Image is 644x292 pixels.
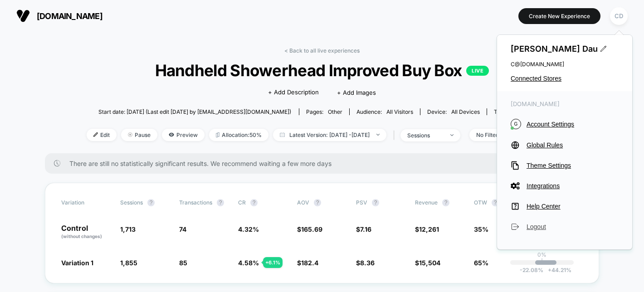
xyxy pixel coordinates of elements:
[301,225,322,233] span: 165.69
[511,61,619,68] span: C@[DOMAIN_NAME]
[337,89,376,96] span: + Add Images
[328,108,342,115] span: other
[610,7,628,25] div: CD
[179,199,212,206] span: Transactions
[474,259,488,267] span: 65%
[450,134,454,136] img: end
[314,199,321,206] button: ?
[147,199,155,206] button: ?
[415,225,439,233] span: $
[297,225,322,233] span: $
[419,259,440,267] span: 15,504
[356,199,367,206] span: PSV
[87,129,117,141] span: Edit
[607,7,630,25] button: CD
[179,259,187,267] span: 85
[356,108,413,115] div: Audience:
[518,8,600,24] button: Create New Experience
[209,129,268,141] span: Allocation: 50%
[451,108,480,115] span: all devices
[415,259,440,267] span: $
[120,225,136,233] span: 1,713
[121,129,157,141] span: Pause
[511,141,619,150] button: Global Rules
[527,203,619,210] span: Help Center
[527,162,619,169] span: Theme Settings
[548,267,551,273] span: +
[386,108,413,115] span: All Visitors
[356,225,371,233] span: $
[61,259,93,267] span: Variation 1
[520,267,543,273] span: -22.08 %
[268,88,319,97] span: + Add Description
[217,199,224,206] button: ?
[372,199,379,206] button: ?
[407,132,444,139] div: sessions
[216,132,220,137] img: rebalance
[110,61,534,80] span: Handheld Showerhead Improved Buy Box
[16,9,30,23] img: Visually logo
[376,134,380,136] img: end
[280,132,285,137] img: calendar
[511,181,619,190] button: Integrations
[543,267,571,273] span: 44.21 %
[474,225,488,233] span: 35%
[61,224,111,240] p: Control
[537,251,546,258] p: 0%
[511,44,619,54] span: [PERSON_NAME] Dau
[527,141,619,149] span: Global Rules
[301,259,318,267] span: 182.4
[250,199,258,206] button: ?
[93,132,98,137] img: edit
[492,199,499,206] button: ?
[98,108,291,115] span: Start date: [DATE] (Last edit [DATE] by [EMAIL_ADDRESS][DOMAIN_NAME])
[511,100,619,107] span: [DOMAIN_NAME]
[360,259,375,267] span: 8.36
[120,199,143,206] span: Sessions
[14,9,105,23] button: [DOMAIN_NAME]
[61,234,102,239] span: (without changes)
[527,121,619,128] span: Account Settings
[162,129,205,141] span: Preview
[61,199,111,206] span: Variation
[356,259,375,267] span: $
[466,66,489,76] p: LIVE
[511,75,619,82] button: Connected Stores
[238,225,259,233] span: 4.32 %
[284,47,360,54] a: < Back to all live experiences
[511,202,619,211] button: Help Center
[494,108,546,115] div: Trigger:
[306,108,342,115] div: Pages:
[442,199,449,206] button: ?
[527,223,619,230] span: Logout
[474,199,524,206] span: OTW
[415,199,438,206] span: Revenue
[238,259,259,267] span: 4.58 %
[297,259,318,267] span: $
[419,225,439,233] span: 12,261
[360,225,371,233] span: 7.16
[511,161,619,170] button: Theme Settings
[541,258,543,265] p: |
[420,108,487,115] span: Device:
[511,119,521,129] i: G
[238,199,246,206] span: CR
[511,119,619,129] button: GAccount Settings
[120,259,137,267] span: 1,855
[511,222,619,231] button: Logout
[297,199,309,206] span: AOV
[476,131,512,138] div: No Filter
[37,11,102,21] span: [DOMAIN_NAME]
[128,132,132,137] img: end
[273,129,386,141] span: Latest Version: [DATE] - [DATE]
[179,225,186,233] span: 74
[527,182,619,190] span: Integrations
[69,160,581,167] span: There are still no statistically significant results. We recommend waiting a few more days
[263,257,283,268] div: + 6.1 %
[391,129,400,142] span: |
